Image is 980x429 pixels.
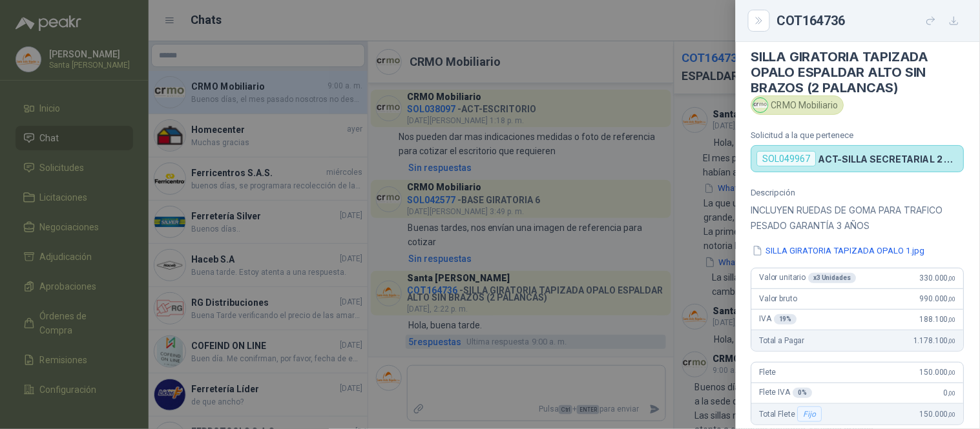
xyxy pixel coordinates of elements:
[757,151,817,166] div: SOL049967
[751,95,844,115] div: CRMO Mobiliario
[798,406,822,422] div: Fijo
[760,406,825,422] span: Total Flete
[754,98,768,112] img: Company Logo
[920,294,956,303] span: 990.000
[775,314,798,324] div: 19 %
[920,315,956,324] span: 188.100
[751,130,964,140] p: Solicitud a la que pertenece
[760,368,777,377] span: Flete
[751,244,926,257] button: SILLA GIRATORIA TAPIZADA OPALO 1.jpg
[760,336,805,345] span: Total a Pagar
[751,49,964,95] h4: SILLA GIRATORIA TAPIZADA OPALO ESPALDAR ALTO SIN BRAZOS (2 PALANCAS)
[948,275,956,282] span: ,00
[914,336,956,345] span: 1.178.100
[948,337,956,344] span: ,00
[920,368,956,377] span: 150.000
[760,294,797,303] span: Valor bruto
[760,314,797,324] span: IVA
[751,13,767,28] button: Close
[819,154,959,165] p: ACT-SILLA SECRETARIAL 2 PALANCAS
[948,411,956,418] span: ,00
[751,188,964,197] p: Descripción
[751,203,964,234] p: INCLUYEN RUEDAS DE GOMA PARA TRAFICO PESADO GARANTÍA 3 AÑOS
[948,369,956,376] span: ,00
[777,10,964,31] div: COT164736
[760,388,813,398] span: Flete IVA
[948,295,956,303] span: ,00
[920,274,956,283] span: 330.000
[809,273,857,283] div: x 3 Unidades
[948,390,956,397] span: ,00
[944,388,956,397] span: 0
[920,410,956,419] span: 150.000
[793,388,813,398] div: 0 %
[948,316,956,323] span: ,00
[760,273,857,283] span: Valor unitario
